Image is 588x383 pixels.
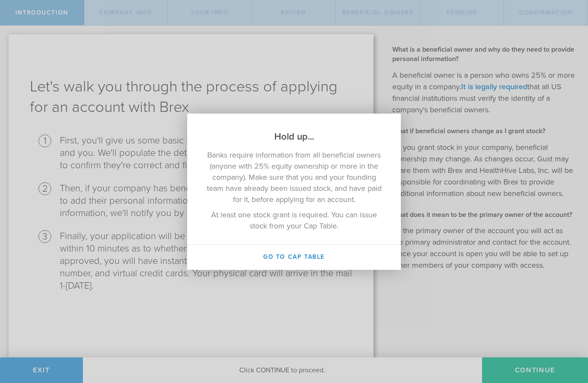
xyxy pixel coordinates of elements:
button: Go To Cap Table [187,245,401,270]
p: Banks require information from all beneficial owners (anyone with 25% equity ownership or more in... [204,149,384,205]
iframe: Chat Widget [545,316,588,357]
p: At least one stock grant is required. You can issue stock from your Cap Table. [204,209,384,231]
h2: Hold up... [187,114,401,143]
